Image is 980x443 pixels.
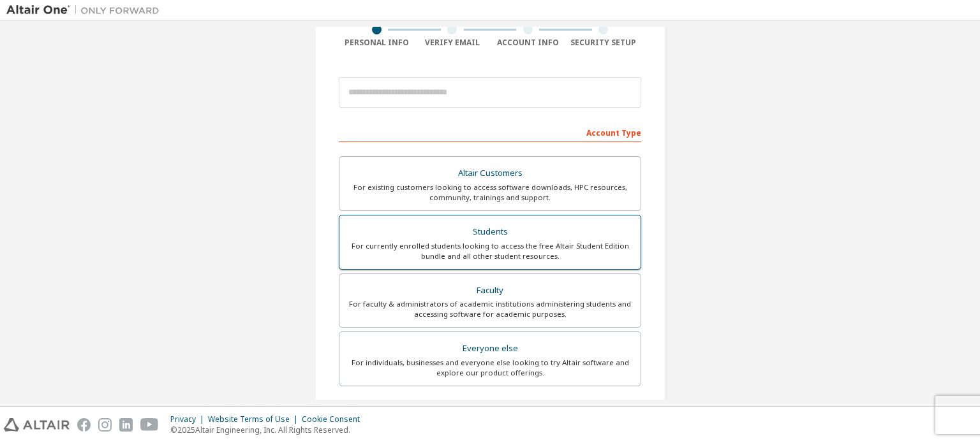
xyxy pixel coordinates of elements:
[98,418,112,432] img: instagram.svg
[566,38,642,48] div: Security Setup
[208,414,302,425] div: Website Terms of Use
[339,122,641,142] div: Account Type
[140,418,159,432] img: youtube.svg
[347,340,633,358] div: Everyone else
[347,299,633,319] div: For faculty & administrators of academic institutions administering students and accessing softwa...
[347,182,633,203] div: For existing customers looking to access software downloads, HPC resources, community, trainings ...
[119,418,133,432] img: linkedin.svg
[339,38,415,48] div: Personal Info
[347,223,633,241] div: Students
[77,418,91,432] img: facebook.svg
[170,425,367,435] p: © 2025 Altair Engineering, Inc. All Rights Reserved.
[302,414,367,425] div: Cookie Consent
[170,414,208,425] div: Privacy
[415,38,491,48] div: Verify Email
[6,4,166,17] img: Altair One
[347,241,633,261] div: For currently enrolled students looking to access the free Altair Student Edition bundle and all ...
[347,282,633,300] div: Faculty
[490,38,566,48] div: Account Info
[4,418,70,432] img: altair_logo.svg
[347,164,633,182] div: Altair Customers
[347,358,633,378] div: For individuals, businesses and everyone else looking to try Altair software and explore our prod...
